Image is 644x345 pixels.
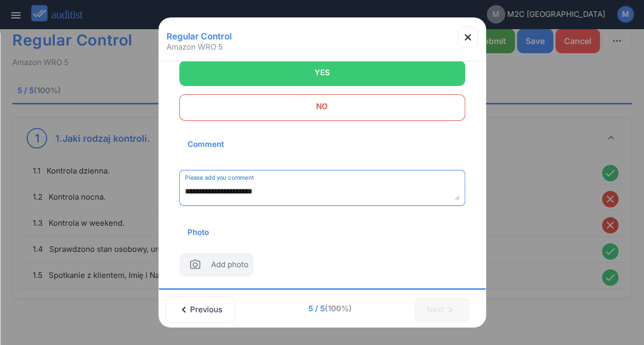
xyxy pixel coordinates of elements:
span: YES [192,62,452,83]
button: Previous [165,296,235,323]
textarea: Please add you comment [185,183,460,200]
span: Amazon WRO 5 [167,42,223,52]
span: (100%) [325,304,352,313]
span: Add photo [211,259,248,274]
i: chevron_left [178,304,190,316]
div: Previous [179,298,221,321]
h1: Regular Control [163,27,235,46]
h2: Photo [179,216,217,249]
span: NO [192,96,452,117]
span: 5 / 5 [250,303,411,314]
h2: Comment [179,128,232,161]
